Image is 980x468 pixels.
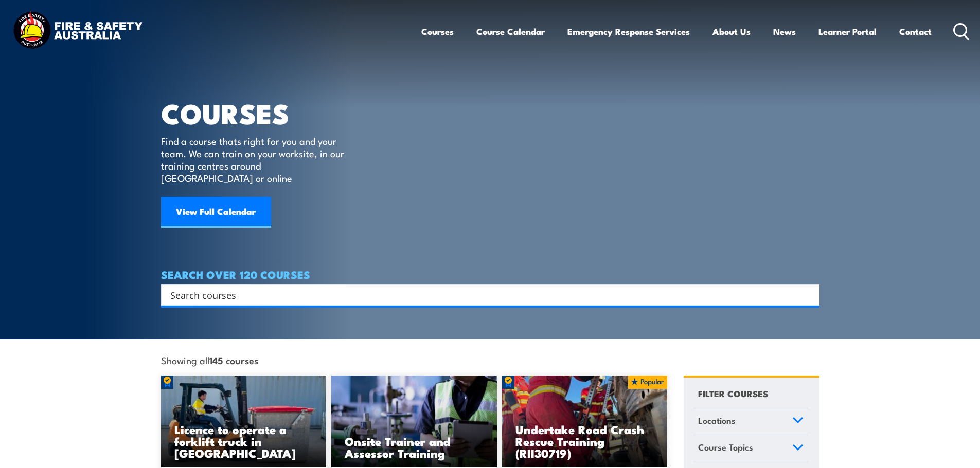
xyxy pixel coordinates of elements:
form: Search form [172,288,799,302]
p: Find a course thats right for you and your team. We can train on your worksite, in our training c... [161,135,349,184]
a: Licence to operate a forklift truck in [GEOGRAPHIC_DATA] [161,376,327,468]
img: Licence to operate a forklift truck Training [161,376,327,468]
img: Safety For Leaders [331,376,497,468]
h4: SEARCH OVER 120 COURSES [161,269,819,280]
a: About Us [712,18,751,45]
span: Showing all [161,354,258,365]
h3: Licence to operate a forklift truck in [GEOGRAPHIC_DATA] [174,423,313,459]
a: Onsite Trainer and Assessor Training [331,376,497,468]
h4: FILTER COURSES [698,386,768,400]
a: Undertake Road Crash Rescue Training (RII30719) [502,376,668,468]
h3: Undertake Road Crash Rescue Training (RII30719) [515,423,654,459]
a: Locations [693,408,808,435]
span: Course Topics [698,440,753,454]
span: Locations [698,414,736,427]
a: View Full Calendar [161,197,271,228]
a: Learner Portal [818,18,877,45]
a: Emergency Response Services [567,18,690,45]
button: Search magnifier button [801,288,816,302]
a: News [773,18,796,45]
h1: COURSES [161,101,359,125]
a: Course Topics [693,435,808,462]
h3: Onsite Trainer and Assessor Training [345,435,484,459]
strong: 145 courses [209,353,258,367]
img: Road Crash Rescue Training [502,376,668,468]
input: Search input [170,287,797,303]
a: Course Calendar [476,18,545,45]
a: Courses [421,18,454,45]
a: Contact [899,18,932,45]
